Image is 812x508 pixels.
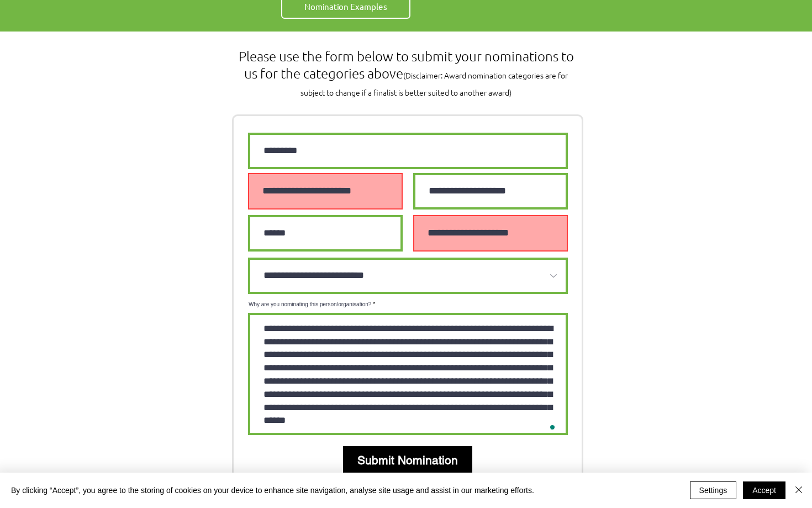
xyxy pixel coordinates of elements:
[792,481,805,499] button: Close
[690,481,737,499] button: Settings
[11,485,534,495] span: By clicking “Accept”, you agree to the storing of cookies on your device to enhance site navigati...
[743,481,785,499] button: Accept
[248,258,568,294] select: Which award category are you nominating person/organisation for?
[792,483,805,496] img: Close
[343,446,472,475] button: Submit Nomination
[413,173,568,210] div: main content
[300,70,568,98] span: (Disclaimer: Award nomination categories are for subject to change if a finalist is better suited...
[239,48,574,98] span: Please use the form below to submit your nominations to us for the categories above
[357,452,458,468] span: Submit Nomination
[248,313,568,435] textarea: To enrich screen reader interactions, please activate Accessibility in Grammarly extension settings
[248,302,568,307] label: Why are you nominating this person/organisation?
[304,1,387,12] span: Nomination Examples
